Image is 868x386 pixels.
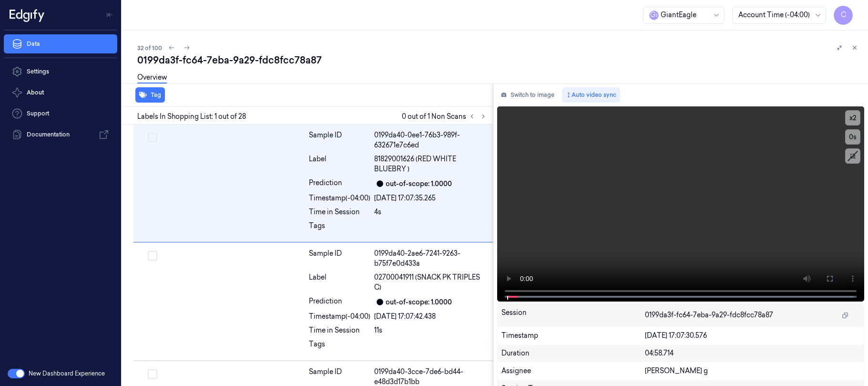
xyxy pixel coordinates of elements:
[501,348,645,358] div: Duration
[374,325,487,335] div: 11s
[649,10,659,20] span: G i
[102,7,117,22] button: Toggle Navigation
[148,251,157,261] button: Select row
[374,207,487,217] div: 4s
[309,339,370,355] div: Tags
[645,348,860,358] div: 04:58.714
[137,44,162,52] span: 32 of 100
[4,62,117,81] a: Settings
[309,272,370,292] div: Label
[562,87,620,103] button: Auto video sync
[834,6,853,25] button: C
[4,34,117,53] a: Data
[386,179,452,189] div: out-of-scope: 1.0000
[497,87,558,103] button: Switch to image
[309,221,370,236] div: Tags
[374,193,487,203] div: [DATE] 17:07:35.265
[374,130,487,150] div: 0199da40-0ee1-76b3-989f-632671e7c6ed
[845,110,860,125] button: x2
[501,308,645,323] div: Session
[148,133,157,142] button: Select row
[309,130,370,150] div: Sample ID
[645,366,860,376] div: [PERSON_NAME] g
[4,104,117,123] a: Support
[402,111,489,122] span: 0 out of 1 Non Scans
[309,249,370,269] div: Sample ID
[374,312,487,322] div: [DATE] 17:07:42.438
[309,296,370,308] div: Prediction
[309,154,370,174] div: Label
[645,331,860,341] div: [DATE] 17:07:30.576
[309,193,370,203] div: Timestamp (-04:00)
[309,325,370,335] div: Time in Session
[845,129,860,145] button: 0s
[135,87,165,103] button: Tag
[309,207,370,217] div: Time in Session
[4,83,117,102] button: About
[309,178,370,189] div: Prediction
[501,331,645,341] div: Timestamp
[4,125,117,144] a: Documentation
[309,312,370,322] div: Timestamp (-04:00)
[137,53,860,67] div: 0199da3f-fc64-7eba-9a29-fdc8fcc78a87
[374,249,487,269] div: 0199da40-2ae6-7241-9263-b75f7e0d433a
[137,73,167,83] a: Overview
[374,154,487,174] span: 81829001626 (RED WHITE BLUEBRY )
[374,272,487,292] span: 02700041911 (SNACK PK TRIPLES C)
[645,310,773,320] span: 0199da3f-fc64-7eba-9a29-fdc8fcc78a87
[137,112,246,122] span: Labels In Shopping List: 1 out of 28
[386,297,452,307] div: out-of-scope: 1.0000
[501,366,645,376] div: Assignee
[148,369,157,379] button: Select row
